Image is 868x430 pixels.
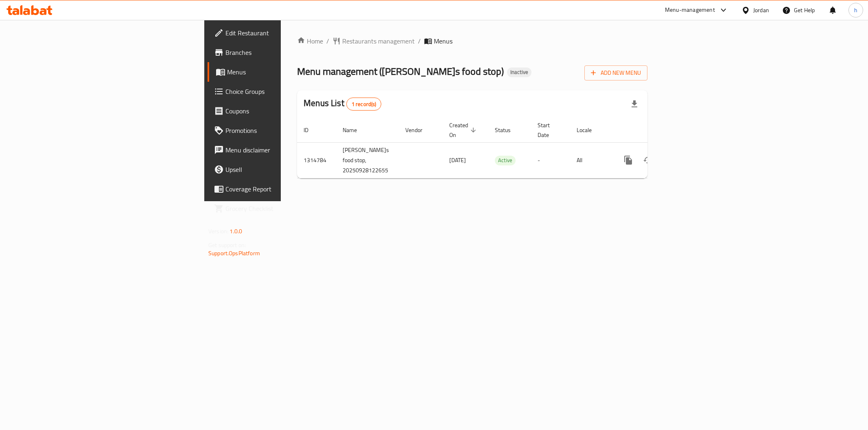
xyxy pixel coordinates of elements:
[208,43,349,62] a: Branches
[346,98,382,111] div: Total records count
[332,36,415,46] a: Restaurants management
[538,120,560,140] span: Start Date
[208,121,349,140] a: Promotions
[208,160,349,179] a: Upsell
[208,226,228,237] span: Version:
[225,87,343,96] span: Choice Groups
[336,142,399,178] td: [PERSON_NAME]s food stop, 20250928122655
[625,94,644,114] div: Export file
[225,48,343,57] span: Branches
[347,100,381,108] span: 1 record(s)
[297,62,504,80] span: Menu management ( [PERSON_NAME]s food stop )
[495,125,521,135] span: Status
[208,199,349,218] a: Grocery Checklist
[495,156,516,165] span: Active
[619,150,638,170] button: more
[531,142,570,178] td: -
[495,156,516,165] div: Active
[225,28,343,38] span: Edit Restaurant
[225,204,343,213] span: Grocery Checklist
[577,125,602,135] span: Locale
[507,69,531,76] span: Inactive
[208,248,260,258] a: Support.OpsPlatform
[208,140,349,160] a: Menu disclaimer
[297,36,647,46] nav: breadcrumb
[570,142,612,178] td: All
[638,150,658,170] button: Change Status
[208,23,349,43] a: Edit Restaurant
[304,97,381,111] h2: Menus List
[449,120,479,140] span: Created On
[208,101,349,121] a: Coupons
[343,125,367,135] span: Name
[208,179,349,199] a: Coverage Report
[584,65,647,80] button: Add New Menu
[230,226,242,237] span: 1.0.0
[418,36,421,46] li: /
[591,68,641,78] span: Add New Menu
[225,126,343,135] span: Promotions
[208,82,349,101] a: Choice Groups
[753,6,769,15] div: Jordan
[854,6,857,15] span: h
[208,62,349,82] a: Menus
[665,5,715,15] div: Menu-management
[227,67,343,77] span: Menus
[208,240,246,250] span: Get support on:
[225,165,343,174] span: Upsell
[297,118,703,178] table: enhanced table
[225,145,343,155] span: Menu disclaimer
[449,155,466,165] span: [DATE]
[225,184,343,194] span: Coverage Report
[342,36,415,46] span: Restaurants management
[405,125,433,135] span: Vendor
[612,118,703,143] th: Actions
[507,67,531,77] div: Inactive
[304,125,319,135] span: ID
[225,106,343,116] span: Coupons
[434,36,453,46] span: Menus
